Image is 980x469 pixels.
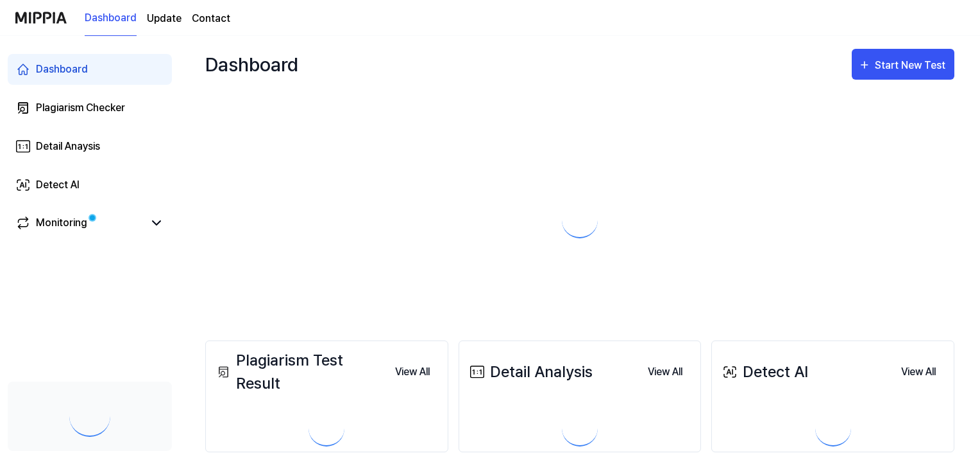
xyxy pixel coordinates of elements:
a: View All [891,358,946,385]
div: Plagiarism Checker [36,100,125,116]
a: Update [147,11,182,26]
a: Monitoring [15,215,144,231]
button: Start New Test [852,49,954,80]
a: Dashboard [8,54,172,85]
a: Plagiarism Checker [8,93,172,123]
a: Dashboard [85,1,137,36]
div: Detect AI [36,177,80,193]
button: View All [385,359,440,385]
div: Detail Analysis [467,360,593,384]
div: Monitoring [36,215,87,231]
a: View All [385,358,440,385]
div: Detail Anaysis [36,139,100,154]
a: Detect AI [8,170,172,200]
button: View All [638,359,693,385]
button: View All [891,359,946,385]
a: View All [638,358,693,385]
a: Detail Anaysis [8,131,172,162]
div: Plagiarism Test Result [214,349,385,395]
a: Contact [192,11,230,26]
div: Dashboard [36,62,88,77]
div: Dashboard [205,49,298,80]
div: Start New Test [875,57,948,74]
div: Detect AI [720,360,808,384]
